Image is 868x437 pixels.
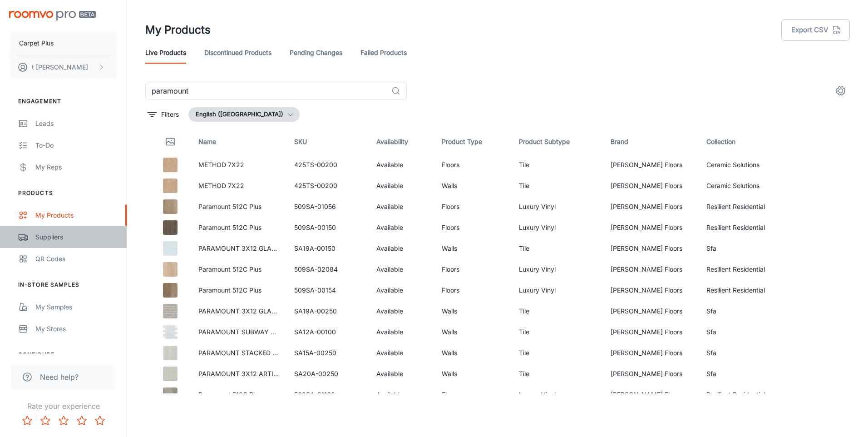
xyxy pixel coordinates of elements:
[369,217,434,238] td: Available
[434,384,512,405] td: Floors
[603,175,699,196] td: [PERSON_NAME] Floors
[290,42,342,64] a: Pending Changes
[434,280,512,301] td: Floors
[832,82,850,100] button: settings
[699,238,795,259] td: Sfa
[699,363,795,384] td: Sfa
[35,232,118,242] div: Suppliers
[699,259,795,280] td: Resilient Residential
[287,238,369,259] td: SA19A-00150
[699,175,795,196] td: Ceramic Solutions
[198,182,244,189] a: METHOD 7X22
[287,280,369,301] td: 509SA-00154
[699,129,795,154] th: Collection
[287,154,369,175] td: 425TS-00200
[287,301,369,322] td: SA19A-00250
[40,372,79,382] span: Need help?
[35,119,118,129] div: Leads
[198,391,261,398] a: Paramount 512C Plus
[369,175,434,196] td: Available
[699,343,795,363] td: Sfa
[434,322,512,343] td: Walls
[434,217,512,238] td: Floors
[198,223,261,231] a: Paramount 512C Plus
[512,175,603,196] td: Tile
[699,322,795,343] td: Sfa
[9,11,96,20] img: Roomvo PRO Beta
[699,301,795,322] td: Sfa
[699,280,795,301] td: Resilient Residential
[145,42,186,64] a: Live Products
[369,280,434,301] td: Available
[198,307,280,315] a: PARAMOUNT 3X12 GLASS
[198,370,310,377] a: PARAMOUNT 3X12 ARTISAN GLASS
[35,210,118,220] div: My Products
[145,22,211,38] h1: My Products
[512,259,603,280] td: Luxury Vinyl
[198,328,319,336] a: PARAMOUNT SUBWAY GLASS MOSAIC
[512,384,603,405] td: Luxury Vinyl
[434,259,512,280] td: Floors
[369,343,434,363] td: Available
[198,203,261,210] a: Paramount 512C Plus
[434,129,512,154] th: Product Type
[287,217,369,238] td: 509SA-00150
[287,384,369,405] td: 509SA-01160
[287,363,369,384] td: SA20A-00250
[512,217,603,238] td: Luxury Vinyl
[191,129,287,154] th: Name
[9,31,118,55] button: Carpet Plus
[781,19,850,41] button: Export CSV
[287,175,369,196] td: 425TS-00200
[36,412,54,430] button: Rate 2 star
[204,42,271,64] a: Discontinued Products
[145,107,181,122] button: filter
[188,107,300,122] button: English ([GEOGRAPHIC_DATA])
[32,62,88,72] p: t [PERSON_NAME]
[145,82,388,100] input: Search
[512,343,603,363] td: Tile
[54,412,73,430] button: Rate 3 star
[198,286,261,294] a: Paramount 512C Plus
[434,154,512,175] td: Floors
[35,324,118,334] div: My Stores
[369,196,434,217] td: Available
[287,322,369,343] td: SA12A-00100
[603,384,699,405] td: [PERSON_NAME] Floors
[512,301,603,322] td: Tile
[369,322,434,343] td: Available
[198,244,280,252] a: PARAMOUNT 3X12 GLASS
[287,259,369,280] td: 509SA-02084
[7,401,119,412] p: Rate your experience
[369,259,434,280] td: Available
[603,343,699,363] td: [PERSON_NAME] Floors
[369,301,434,322] td: Available
[434,238,512,259] td: Walls
[18,412,36,430] button: Rate 1 star
[603,259,699,280] td: [PERSON_NAME] Floors
[512,322,603,343] td: Tile
[603,217,699,238] td: [PERSON_NAME] Floors
[603,363,699,384] td: [PERSON_NAME] Floors
[603,238,699,259] td: [PERSON_NAME] Floors
[603,196,699,217] td: [PERSON_NAME] Floors
[512,280,603,301] td: Luxury Vinyl
[369,363,434,384] td: Available
[512,154,603,175] td: Tile
[603,129,699,154] th: Brand
[699,154,795,175] td: Ceramic Solutions
[165,136,176,147] svg: Thumbnail
[369,154,434,175] td: Available
[434,363,512,384] td: Walls
[35,162,118,172] div: My Reps
[512,129,603,154] th: Product Subtype
[35,302,118,312] div: My Samples
[198,265,261,273] a: Paramount 512C Plus
[369,238,434,259] td: Available
[287,343,369,363] td: SA15A-00250
[603,280,699,301] td: [PERSON_NAME] Floors
[287,129,369,154] th: SKU
[603,154,699,175] td: [PERSON_NAME] Floors
[287,196,369,217] td: 509SA-01056
[512,363,603,384] td: Tile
